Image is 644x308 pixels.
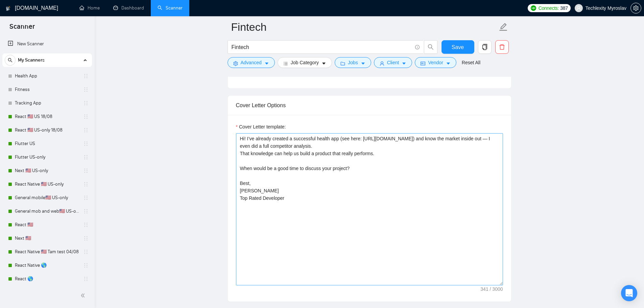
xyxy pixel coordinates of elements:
[348,59,358,66] span: Jobs
[415,57,456,68] button: idcardVendorcaret-down
[15,245,79,259] a: React Native 🇺🇸 Tam test 04/08
[452,43,464,51] span: Save
[15,164,79,177] a: Next 🇺🇸 US-only
[15,110,79,123] a: React 🇺🇸 US 18/08
[361,61,365,66] span: caret-down
[83,222,89,228] span: holder
[15,123,79,137] a: React 🇺🇸 US-only 18/08
[15,272,79,286] a: React 🌎
[83,182,89,187] span: holder
[83,127,89,133] span: holder
[283,61,288,66] span: bars
[83,236,89,241] span: holder
[335,57,371,68] button: folderJobscaret-down
[402,61,406,66] span: caret-down
[83,249,89,255] span: holder
[241,59,262,66] span: Advanced
[446,61,451,66] span: caret-down
[340,61,345,66] span: folder
[631,5,641,11] span: setting
[15,96,79,110] a: Tracking App
[228,57,275,68] button: settingAdvancedcaret-down
[8,37,87,51] a: New Scanner
[321,61,326,66] span: caret-down
[428,59,443,66] span: Vendor
[15,150,79,164] a: Flutter US-only
[15,69,79,83] a: Health App
[83,155,89,160] span: holder
[576,6,581,10] span: user
[630,5,641,11] a: setting
[539,4,559,12] span: Connects:
[560,4,568,12] span: 387
[462,59,480,66] a: Reset All
[424,40,437,54] button: search
[15,191,79,205] a: General mobile🇺🇸 US-only
[291,59,319,66] span: Job Category
[236,123,286,131] label: Cover Letter template:
[236,96,503,115] div: Cover Letter Options
[421,61,425,66] span: idcard
[495,40,509,54] button: delete
[4,22,40,36] span: Scanner
[79,5,100,11] a: homeHome
[5,55,16,66] button: search
[380,61,384,66] span: user
[387,59,399,66] span: Client
[15,232,79,245] a: Next 🇺🇸
[15,83,79,96] a: Fitness
[231,19,498,35] input: Scanner name...
[83,73,89,79] span: holder
[18,53,45,67] span: My Scanners
[478,44,491,50] span: copy
[83,141,89,146] span: holder
[15,205,79,218] a: General mob and web🇺🇸 US-only - to be done
[424,44,437,50] span: search
[415,45,420,49] span: info-circle
[630,3,641,14] button: setting
[621,285,637,301] div: Open Intercom Messenger
[15,177,79,191] a: React Native 🇺🇸 US-only
[113,5,144,11] a: dashboardDashboard
[83,209,89,214] span: holder
[15,218,79,232] a: React 🇺🇸
[233,61,238,66] span: setting
[83,87,89,92] span: holder
[83,195,89,200] span: holder
[278,57,332,68] button: barsJob Categorycaret-down
[374,57,412,68] button: userClientcaret-down
[531,5,536,11] img: upwork-logo.png
[15,137,79,150] a: Flutter US
[83,168,89,173] span: holder
[158,5,183,11] a: searchScanner
[5,58,15,63] span: search
[83,276,89,282] span: holder
[499,23,508,31] span: edit
[442,40,474,54] button: Save
[236,133,503,285] textarea: Cover Letter template:
[496,44,508,50] span: delete
[6,3,10,14] img: logo
[80,292,87,299] span: double-left
[15,259,79,272] a: React Native 🌎
[83,114,89,119] span: holder
[2,37,92,51] li: New Scanner
[478,40,492,54] button: copy
[83,100,89,106] span: holder
[232,43,412,51] input: Search Freelance Jobs...
[264,61,269,66] span: caret-down
[83,263,89,268] span: holder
